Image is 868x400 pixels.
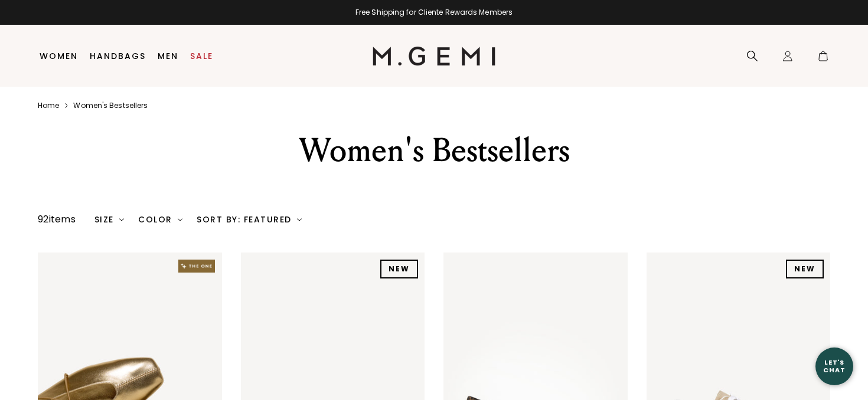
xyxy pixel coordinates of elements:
img: chevron-down.svg [119,217,124,222]
div: Let's Chat [815,359,853,373]
div: Women's Bestsellers [229,129,639,172]
a: Home [38,101,59,110]
img: chevron-down.svg [297,217,302,222]
img: chevron-down.svg [178,217,182,222]
a: Women [40,51,78,61]
a: Sale [190,51,213,61]
img: The One tag [178,260,215,273]
div: Color [138,215,182,224]
div: 92 items [38,212,76,227]
div: NEW [380,260,418,278]
div: Size [94,215,125,224]
div: NEW [786,260,824,278]
a: Handbags [90,51,146,61]
a: Men [158,51,178,61]
a: Women's bestsellers [73,101,148,110]
img: M.Gemi [373,47,496,65]
div: Sort By: Featured [197,215,302,224]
